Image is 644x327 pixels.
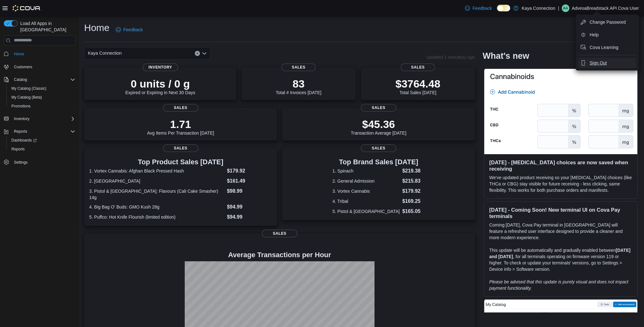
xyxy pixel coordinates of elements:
[11,95,42,100] span: My Catalog (Beta)
[147,118,214,136] div: Avg Items Per Transaction [DATE]
[361,144,396,152] span: Sales
[351,118,406,130] p: $45.36
[489,247,632,272] p: This update will be automatically and gradually enabled between , for all terminals operating on ...
[9,145,27,153] a: Reports
[11,128,75,135] span: Reports
[6,102,78,111] button: Promotions
[590,44,618,51] span: Cova Learning
[11,115,75,123] span: Inventory
[402,187,425,195] dd: $179.92
[332,188,400,194] dt: 3. Vortex Cannabis
[332,178,400,184] dt: 2. General Admission
[89,158,272,166] h3: Top Product Sales [DATE]
[578,42,636,52] button: Cova Learning
[14,77,27,82] span: Catalog
[332,168,400,174] dt: 1. Spinach
[578,58,636,68] button: Sign Out
[332,208,400,215] dt: 5. Pistol & [GEOGRAPHIC_DATA]
[590,60,607,66] span: Sign Out
[497,5,510,11] input: Dark Mode
[9,136,75,144] span: Dashboards
[227,177,272,185] dd: $161.49
[227,213,272,221] dd: $94.99
[11,147,25,152] span: Reports
[402,167,425,175] dd: $219.38
[9,102,75,110] span: Promotions
[9,145,75,153] span: Reports
[558,4,559,12] p: |
[147,118,214,130] p: 1.71
[578,17,636,27] button: Change Password
[473,5,492,11] span: Feedback
[402,197,425,205] dd: $169.25
[88,49,122,57] span: Kaya Connection
[590,19,626,25] span: Change Password
[202,51,207,56] button: Open list of options
[426,55,475,60] p: Updated 1 minute(s) ago
[6,93,78,102] button: My Catalog (Beta)
[11,50,27,58] a: Home
[572,4,639,12] p: AdvesaBreadstack API Cova User
[14,129,27,134] span: Reports
[489,279,629,291] em: Please be advised that this update is purely visual and does not impact payment functionality.
[401,64,435,71] span: Sales
[9,136,39,144] a: Dashboards
[13,5,41,11] img: Cova
[11,158,75,166] span: Settings
[282,64,316,71] span: Sales
[489,248,630,259] strong: [DATE] and [DATE]
[11,76,75,83] span: Catalog
[163,144,198,152] span: Sales
[332,158,425,166] h3: Top Brand Sales [DATE]
[6,136,78,145] a: Dashboards
[89,178,224,184] dt: 2. [GEOGRAPHIC_DATA]
[9,94,45,101] a: My Catalog (Beta)
[14,116,29,121] span: Inventory
[351,118,406,136] div: Transaction Average [DATE]
[262,230,297,237] span: Sales
[1,62,78,71] button: Customers
[125,77,195,95] div: Expired or Expiring in Next 30 Days
[1,75,78,84] button: Catalog
[89,188,224,201] dt: 3. Pistol & [GEOGRAPHIC_DATA]: Flavours (Cali Cake Smasher) 14g
[125,77,195,90] p: 0 units / 0 g
[18,20,75,33] span: Load All Apps in [GEOGRAPHIC_DATA]
[227,187,272,195] dd: $98.99
[9,85,75,92] span: My Catalog (Classic)
[276,77,321,90] p: 83
[395,77,440,95] div: Total Sales [DATE]
[562,4,569,12] div: AdvesaBreadstack API Cova User
[563,4,568,12] span: AA
[195,51,200,56] button: Clear input
[89,204,224,210] dt: 4. Big Bag O' Buds: GMO Kush 28g
[462,2,494,15] a: Feedback
[590,32,599,38] span: Help
[276,77,321,95] div: Total # Invoices [DATE]
[11,128,30,135] button: Reports
[1,127,78,136] button: Reports
[11,63,75,71] span: Customers
[11,115,32,123] button: Inventory
[578,30,636,40] button: Help
[11,159,30,166] a: Settings
[4,47,75,183] nav: Complex example
[332,198,400,204] dt: 4. Tribal
[1,49,78,58] button: Home
[522,4,555,12] p: Kaya Connection
[11,50,75,58] span: Home
[14,160,28,165] span: Settings
[89,214,224,220] dt: 5. Puffco: Hot Knife Flourish (limited edition)
[84,21,109,34] h1: Home
[14,51,24,57] span: Home
[9,94,75,101] span: My Catalog (Beta)
[11,63,35,71] a: Customers
[489,222,632,241] p: Coming [DATE], Cova Pay terminal in [GEOGRAPHIC_DATA] will feature a refreshed user interface des...
[402,177,425,185] dd: $215.83
[9,85,49,92] a: My Catalog (Classic)
[123,27,143,33] span: Feedback
[143,64,178,71] span: Inventory
[1,114,78,123] button: Inventory
[11,86,46,91] span: My Catalog (Classic)
[489,207,632,219] h3: [DATE] - Coming Soon! New terminal UI on Cova Pay terminals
